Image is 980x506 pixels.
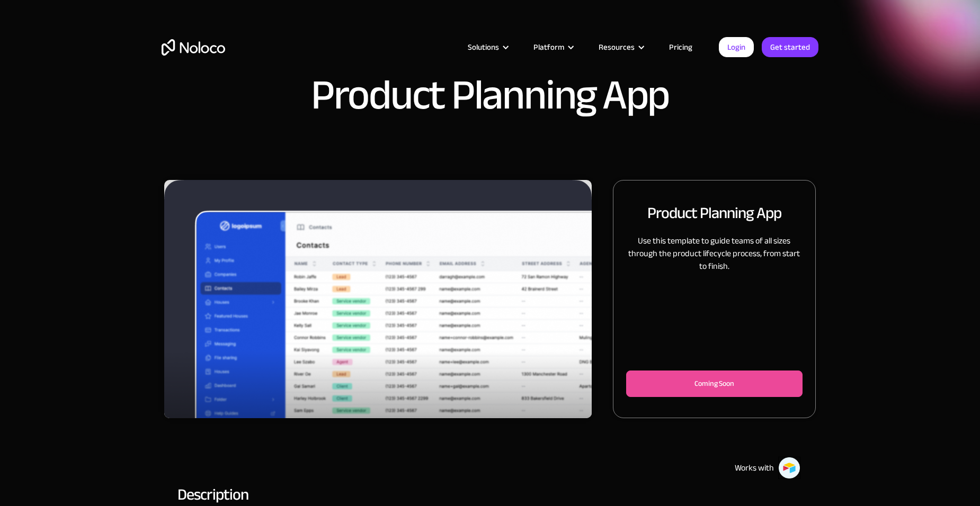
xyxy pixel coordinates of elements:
a: Pricing [656,40,706,54]
a: Get started [762,37,818,57]
div: Resources [585,40,656,54]
h2: Product Planning App [647,202,781,224]
div: carousel [164,180,592,418]
div: Works with [735,462,774,474]
p: Use this template to guide teams of all sizes through the product lifecycle process, from start t... [626,234,803,273]
div: Platform [520,40,585,54]
a: home [162,39,225,56]
h1: Product Planning App [311,74,669,116]
div: Platform [533,40,564,54]
div: 1 of 3 [164,180,592,418]
div: Coming Soon [644,377,785,390]
div: Solutions [455,40,520,54]
img: Airtable [778,457,800,479]
h2: Description [177,490,803,499]
a: Login [719,37,754,57]
div: Resources [599,40,635,54]
div: Solutions [468,40,499,54]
